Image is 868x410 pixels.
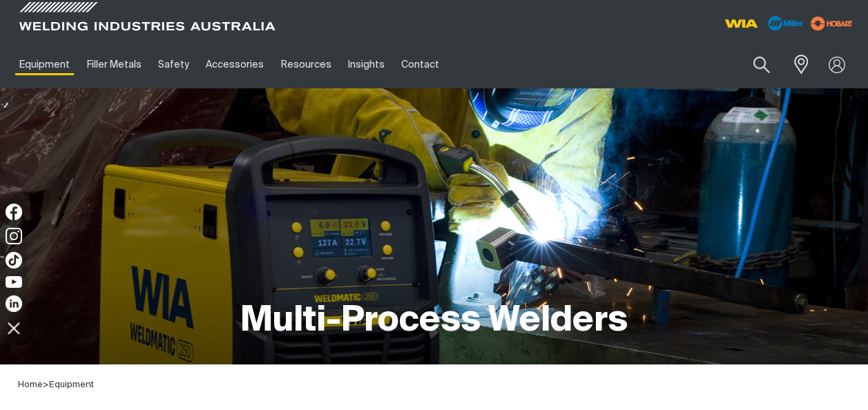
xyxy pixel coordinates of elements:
[393,41,447,88] a: Contact
[197,41,272,88] a: Accessories
[2,316,26,340] img: hide socials
[49,380,94,389] a: Equipment
[6,204,22,220] img: Facebook
[273,41,340,88] a: Resources
[240,299,628,344] h1: Multi-Process Welders
[6,252,22,269] img: TikTok
[43,380,49,389] span: >
[78,41,149,88] a: Filler Metals
[11,41,78,88] a: Equipment
[11,41,646,88] nav: Main
[6,228,22,244] img: Instagram
[738,48,785,81] button: Search products
[807,13,857,34] img: miller
[6,276,22,288] img: YouTube
[150,41,197,88] a: Safety
[340,41,393,88] a: Insights
[18,380,43,389] a: Home
[721,48,785,81] input: Product name or item number...
[6,295,22,312] img: LinkedIn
